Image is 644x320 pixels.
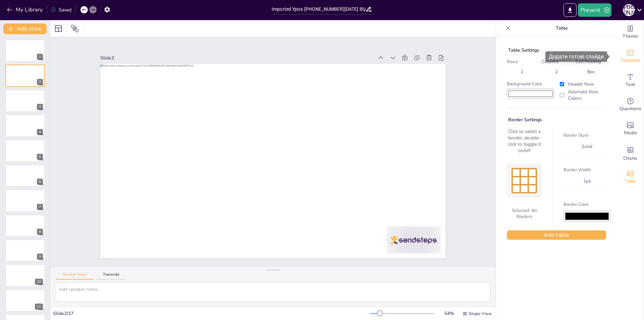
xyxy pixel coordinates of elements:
[96,272,126,280] button: Transcript
[507,59,537,65] label: Rows
[37,54,43,60] div: 1
[507,81,554,87] label: Background Color
[3,24,47,34] button: Add slide
[512,168,536,169] div: Top Border (Double-click to toggle)
[507,128,542,154] div: Click to select a border, double-click to toggle it on/off
[518,68,526,75] div: 2
[111,37,383,72] div: Slide 2
[578,142,596,151] div: solid
[536,169,537,193] div: Right Border (Double-click to toggle)
[579,177,595,186] div: 1 px
[5,289,45,312] div: 11
[272,4,365,14] input: Insert title
[37,154,43,160] div: 5
[5,115,45,137] div: 4
[56,272,94,280] button: Speaker Notes
[5,215,45,237] div: 8
[507,230,606,240] button: Add table
[5,4,46,15] button: My Library
[617,20,644,44] div: Change the overall theme
[5,40,45,62] div: 1
[617,141,644,165] div: Add charts and graphs
[617,44,644,68] div: Add ready made slides
[512,184,536,185] div: Inner Horizontal Borders (Double-click to toggle)
[37,104,43,110] div: 3
[584,68,597,75] div: 8 px
[626,81,635,88] span: Text
[514,20,610,36] p: Table
[5,264,45,286] div: 10
[35,304,43,310] div: 11
[617,165,644,189] div: Add a table
[53,310,370,317] div: Slide 2 / 17
[37,179,43,185] div: 6
[528,169,529,193] div: Inner Vertical Borders (Double-click to toggle)
[5,64,45,87] div: 2
[563,3,577,17] button: Export to PowerPoint
[563,167,610,173] label: Border Width
[5,239,45,262] div: 9
[558,89,606,101] label: Alternate Row Colors
[5,90,45,112] div: 3
[37,129,43,135] div: 4
[512,169,513,193] div: Left Border (Double-click to toggle)
[623,33,638,40] span: Theme
[5,140,45,162] div: 5
[558,81,606,87] label: Header Row
[469,311,492,316] span: Single View
[37,79,43,85] div: 2
[617,68,644,93] div: Add text boxes
[620,57,641,64] span: Template
[560,93,564,97] input: Alternate Row Colors
[624,178,636,185] span: Table
[5,189,45,212] div: 7
[507,117,606,123] div: Border Settings
[512,176,536,177] div: Inner Horizontal Borders (Double-click to toggle)
[552,68,560,75] div: 2
[624,129,637,137] span: Media
[623,3,635,17] button: Е [PERSON_NAME]
[578,3,611,17] button: Present
[35,279,43,285] div: 10
[5,165,45,187] div: 6
[507,205,542,222] div: Selected: All Borders
[507,47,606,53] div: Table Settings
[51,7,71,13] div: Saved
[441,310,457,317] div: 54 %
[623,155,637,162] span: Charts
[37,229,43,235] div: 8
[560,82,564,86] input: Header Row
[563,132,610,138] label: Border Style
[620,105,641,112] span: Questions
[37,204,43,210] div: 7
[512,192,536,193] div: Bottom Border (Double-click to toggle)
[520,169,521,193] div: Inner Vertical Borders (Double-click to toggle)
[623,4,635,16] div: Е [PERSON_NAME]
[576,59,606,65] label: Cell Padding
[617,117,644,141] div: Add images, graphics, shapes or video
[563,201,610,208] label: Border Color
[549,53,604,60] font: Додати готові слайди
[71,25,79,33] span: Position
[37,254,43,260] div: 9
[617,93,644,117] div: Get real-time input from your audience
[541,59,572,65] label: Columns
[53,23,64,34] div: Layout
